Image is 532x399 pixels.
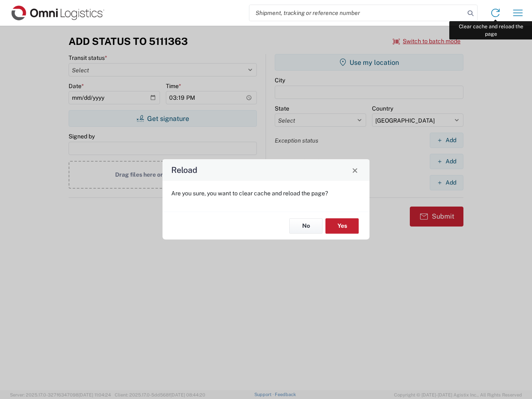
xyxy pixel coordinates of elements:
button: Yes [325,218,359,234]
button: No [289,218,323,234]
input: Shipment, tracking or reference number [249,5,465,21]
p: Are you sure, you want to clear cache and reload the page? [171,190,361,197]
button: Close [349,164,361,176]
h4: Reload [171,164,197,176]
